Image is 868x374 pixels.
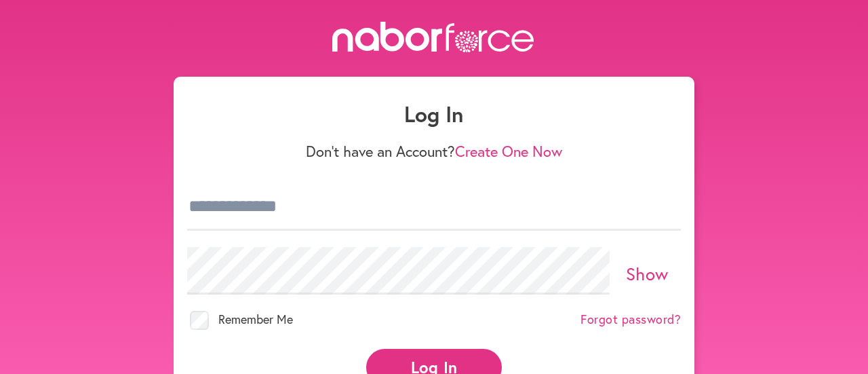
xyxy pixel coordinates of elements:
p: Don't have an Account? [187,143,681,160]
span: Remember Me [218,311,293,327]
a: Forgot password? [580,312,681,327]
a: Show [626,262,669,285]
a: Create One Now [455,141,562,161]
h1: Log In [187,101,681,127]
